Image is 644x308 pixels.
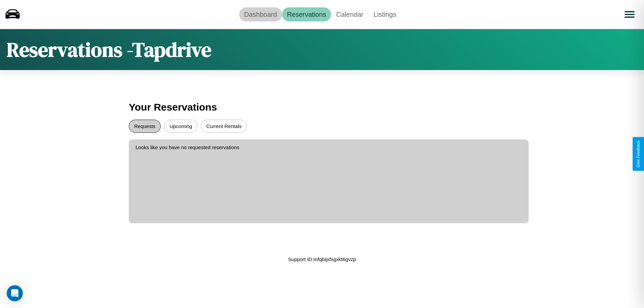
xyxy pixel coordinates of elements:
button: Current Rentals [201,120,247,133]
div: Give Feedback [636,140,641,168]
h1: Reservations - Tapdrive [7,36,211,63]
button: Requests [129,120,161,133]
p: Looks like you have no requested reservations [136,143,522,152]
p: Support ID: mfqbijxfxgxkt6gvzp [288,255,356,264]
h3: Your Reservations [129,98,515,116]
div: Open Intercom Messenger [7,285,23,301]
a: Listings [368,7,401,21]
a: Calendar [331,7,368,21]
button: Open menu [620,5,639,24]
a: Reservations [282,7,331,21]
button: Upcoming [164,120,198,133]
a: Dashboard [239,7,282,21]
